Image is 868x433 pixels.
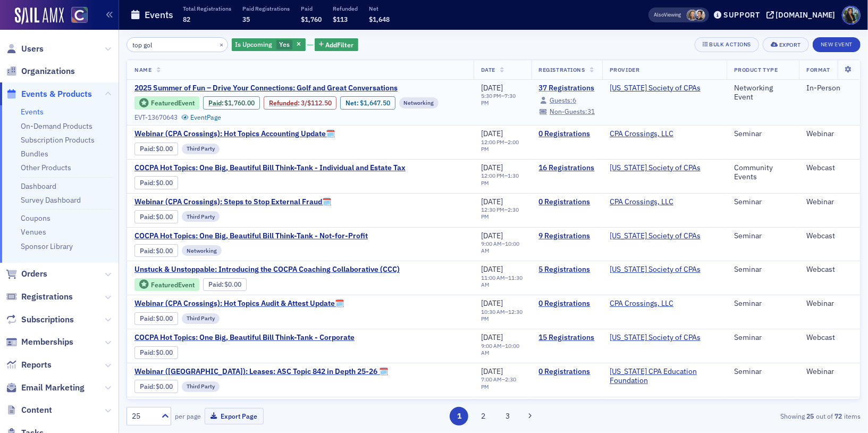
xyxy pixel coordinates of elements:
[140,145,156,153] span: :
[140,382,153,390] a: Paid
[140,213,153,221] a: Paid
[474,407,493,426] button: 2
[134,143,178,155] div: Paid: 0 - $0
[269,99,301,107] span: :
[766,11,839,19] button: [DOMAIN_NAME]
[360,99,390,107] span: $1,647.50
[21,314,74,326] span: Subscriptions
[134,231,368,241] a: COCPA Hot Topics: One Big, Beautiful Bill Think-Tank - Not-for-Profit
[623,411,861,421] div: Showing out of items
[6,291,73,303] a: Registrations
[610,333,701,343] span: Colorado Society of CPAs
[610,231,701,241] span: Colorado Society of CPAs
[654,11,681,19] span: Viewing
[134,312,178,325] div: Paid: 0 - $0
[21,121,92,131] a: On-Demand Products
[734,265,791,274] div: Seminar
[21,291,73,303] span: Registrations
[610,265,701,274] span: Colorado Society of CPAs
[833,411,844,421] strong: 72
[481,66,495,73] span: Date
[481,172,504,179] time: 12:00 PM
[481,274,524,288] div: –
[134,333,355,343] a: COCPA Hot Topics: One Big, Beautiful Bill Think-Tank - Corporate
[539,299,595,309] a: 0 Registrations
[134,380,178,393] div: Paid: 0 - $0
[21,268,47,280] span: Orders
[140,348,153,356] a: Paid
[134,163,406,173] a: COCPA Hot Topics: One Big, Beautiful Bill Think-Tank - Individual and Estate Tax
[15,7,64,24] a: SailAMX
[21,404,52,416] span: Content
[610,367,719,386] a: [US_STATE] CPA Education Foundation
[695,37,759,52] button: Bulk Actions
[224,280,241,288] span: $0.00
[301,15,322,23] span: $1,760
[734,84,791,102] div: Networking Event
[279,40,290,48] span: Yes
[156,348,173,356] span: $0.00
[481,376,502,383] time: 7:00 AM
[539,84,595,93] a: 37 Registrations
[734,163,791,182] div: Community Events
[481,343,524,356] div: –
[6,43,44,55] a: Users
[6,336,73,348] a: Memberships
[269,99,298,107] a: Refunded
[21,195,81,205] a: Survey Dashboard
[481,309,524,322] div: –
[6,314,74,326] a: Subscriptions
[610,265,701,274] a: [US_STATE] Society of CPAs
[333,5,358,12] p: Refunded
[156,247,173,255] span: $0.00
[806,265,853,274] div: Webcast
[610,163,701,173] a: [US_STATE] Society of CPAs
[481,308,523,322] time: 12:30 PM
[481,298,503,308] span: [DATE]
[140,314,156,322] span: :
[550,96,572,104] span: Guests:
[205,408,264,424] button: Export Page
[734,231,791,241] div: Seminar
[134,265,400,274] span: Unstuck & Unstoppable: Introducing the COCPA Coaching Collaborative (CCC)
[134,299,344,309] a: Webinar (CPA Crossings): Hot Topics Audit & Attest Update🗓️
[203,96,260,109] div: Paid: 38 - $176000
[134,84,466,93] a: 2025 Summer of Fun – Drive Your Connections: Golf and Great Conversations
[64,7,88,25] a: View Homepage
[6,359,52,371] a: Reports
[242,5,290,12] p: Paid Registrations
[315,38,358,52] button: AddFilter
[182,245,222,256] div: Networking
[481,83,503,93] span: [DATE]
[134,367,388,377] a: Webinar ([GEOGRAPHIC_DATA]): Leases: ASC Topic 842 in Depth 25-26 🗓
[481,342,502,349] time: 9:00 AM
[481,332,503,342] span: [DATE]
[481,367,503,376] span: [DATE]
[333,15,348,23] span: $113
[539,109,595,115] a: Non-Guests:31
[539,197,595,207] a: 0 Registrations
[134,96,199,110] div: Featured Event
[610,163,701,173] span: Colorado Society of CPAs
[481,240,524,254] div: –
[21,213,50,223] a: Coupons
[481,172,519,186] time: 1:30 PM
[550,107,587,115] span: Non-Guests:
[134,66,151,73] span: Name
[481,197,503,206] span: [DATE]
[21,65,75,77] span: Organizations
[610,66,639,73] span: Provider
[21,88,92,100] span: Events & Products
[610,197,677,207] span: CPA Crossings, LLC
[481,92,516,106] time: 7:30 PM
[694,10,705,21] span: Pamela Galey-Coleman
[156,314,173,322] span: $0.00
[734,299,791,309] div: Seminar
[134,346,178,359] div: Paid: 15 - $0
[481,92,501,99] time: 5:30 PM
[481,138,504,146] time: 12:00 PM
[156,145,173,153] span: $0.00
[481,308,505,315] time: 10:30 AM
[481,240,502,247] time: 9:00 AM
